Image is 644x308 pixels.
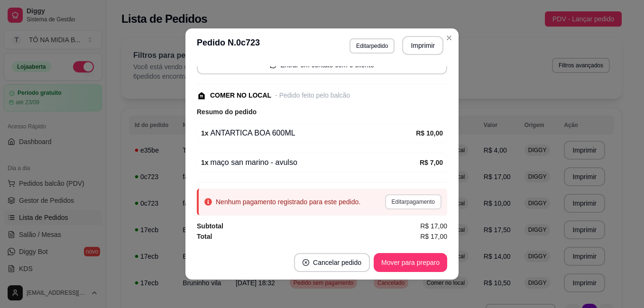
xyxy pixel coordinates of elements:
strong: R$ 7,00 [420,159,443,166]
strong: 1 x [201,159,209,166]
div: maço san marino - avulso [201,157,420,168]
button: close-circleCancelar pedido [294,253,370,272]
button: Editarpagamento [385,194,442,209]
strong: R$ 10,00 [416,129,443,137]
div: ANTARTICA BOA 600ML [201,127,416,139]
div: COMER NO LOCAL [210,91,271,100]
strong: Subtotal [197,222,223,230]
button: Editarpedido [350,38,395,54]
strong: 1 x [201,129,209,137]
span: R$ 17,00 [420,231,447,242]
span: R$ 17,00 [420,221,447,231]
button: Close [442,30,457,45]
h3: Pedido N. 0c723 [197,36,260,55]
button: Imprimir [402,36,443,55]
button: Mover para preparo [374,253,447,272]
div: Nenhum pagamento registrado para este pedido. [216,197,360,207]
span: close-circle [303,259,309,266]
div: - Pedido feito pelo balcão [275,91,350,100]
strong: Total [197,233,212,240]
strong: Resumo do pedido [197,108,257,116]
